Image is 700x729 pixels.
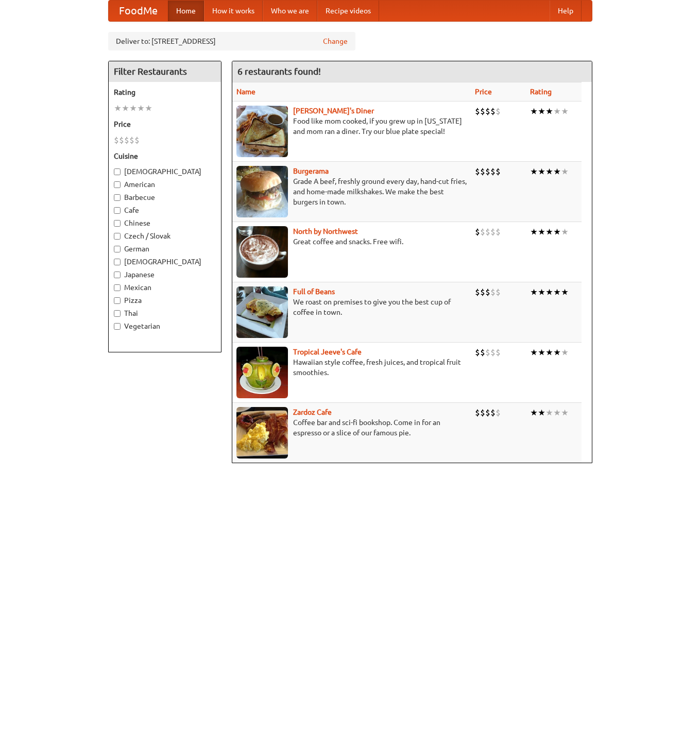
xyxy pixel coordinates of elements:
[114,166,216,177] label: [DEMOGRAPHIC_DATA]
[490,347,496,358] li: $
[538,106,545,117] li: ★
[538,286,545,298] li: ★
[485,286,490,298] li: $
[490,407,496,418] li: $
[114,259,121,265] input: [DEMOGRAPHIC_DATA]
[114,246,121,252] input: German
[496,226,501,238] li: $
[114,218,216,228] label: Chinese
[538,226,545,238] li: ★
[538,166,545,177] li: ★
[496,166,501,177] li: $
[545,347,553,358] li: ★
[480,106,485,117] li: $
[480,347,485,358] li: $
[475,88,492,96] a: Price
[553,286,561,298] li: ★
[475,407,480,418] li: $
[475,226,480,238] li: $
[553,106,561,117] li: ★
[553,347,561,358] li: ★
[550,1,582,21] a: Help
[236,297,467,317] p: We roast on premises to give you the best cup of coffee in town.
[236,166,288,217] img: burgerama.jpg
[293,287,335,296] a: Full of Beans
[114,323,121,330] input: Vegetarian
[538,347,545,358] li: ★
[108,32,355,50] div: Deliver to: [STREET_ADDRESS]
[124,134,129,146] li: $
[114,321,216,331] label: Vegetarian
[293,167,329,175] b: Burgerama
[561,226,569,238] li: ★
[114,310,121,317] input: Thai
[553,226,561,238] li: ★
[236,236,467,247] p: Great coffee and snacks. Free wifi.
[236,407,288,459] img: zardoz.jpg
[114,194,121,201] input: Barbecue
[236,226,288,278] img: north.jpg
[114,297,121,304] input: Pizza
[114,87,216,97] h5: Rating
[530,106,538,117] li: ★
[561,347,569,358] li: ★
[134,134,140,146] li: $
[236,417,467,438] p: Coffee bar and sci-fi bookshop. Come in for an espresso or a slice of our famous pie.
[480,286,485,298] li: $
[119,134,124,146] li: $
[145,103,152,114] li: ★
[114,168,121,175] input: [DEMOGRAPHIC_DATA]
[490,106,496,117] li: $
[530,226,538,238] li: ★
[168,1,204,21] a: Home
[293,107,374,115] a: [PERSON_NAME]'s Diner
[114,295,216,306] label: Pizza
[545,106,553,117] li: ★
[530,88,552,96] a: Rating
[496,106,501,117] li: $
[114,134,119,146] li: $
[561,286,569,298] li: ★
[236,88,255,96] a: Name
[109,1,168,21] a: FoodMe
[114,231,216,241] label: Czech / Slovak
[480,166,485,177] li: $
[137,103,145,114] li: ★
[553,166,561,177] li: ★
[561,166,569,177] li: ★
[490,226,496,238] li: $
[475,166,480,177] li: $
[545,166,553,177] li: ★
[485,226,490,238] li: $
[545,226,553,238] li: ★
[114,181,121,188] input: American
[323,36,348,46] a: Change
[236,116,467,137] p: Food like mom cooked, if you grew up in [US_STATE] and mom ran a diner. Try our blue plate special!
[114,233,121,240] input: Czech / Slovak
[114,220,121,227] input: Chinese
[293,408,332,416] b: Zardoz Cafe
[538,407,545,418] li: ★
[129,134,134,146] li: $
[109,61,221,82] h4: Filter Restaurants
[236,286,288,338] img: beans.jpg
[561,106,569,117] li: ★
[293,348,362,356] a: Tropical Jeeve's Cafe
[545,407,553,418] li: ★
[480,226,485,238] li: $
[236,357,467,378] p: Hawaiian style coffee, fresh juices, and tropical fruit smoothies.
[114,192,216,202] label: Barbecue
[475,347,480,358] li: $
[485,347,490,358] li: $
[114,207,121,214] input: Cafe
[114,269,216,280] label: Japanese
[236,176,467,207] p: Grade A beef, freshly ground every day, hand-cut fries, and home-made milkshakes. We make the bes...
[530,347,538,358] li: ★
[490,286,496,298] li: $
[114,244,216,254] label: German
[114,272,121,278] input: Japanese
[490,166,496,177] li: $
[485,166,490,177] li: $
